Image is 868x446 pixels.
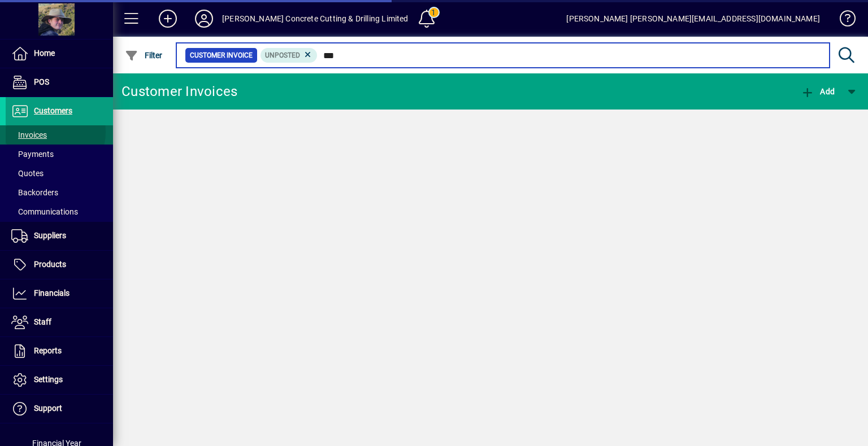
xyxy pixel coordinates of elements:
a: Payments [6,145,113,164]
div: Customer Invoices [121,82,237,100]
a: Knowledge Base [831,2,854,39]
a: Staff [6,308,113,336]
a: Support [6,395,113,423]
span: Add [801,87,835,96]
span: Settings [34,375,63,384]
span: Financials [34,288,70,298]
a: Quotes [6,164,113,183]
a: Home [6,40,113,68]
button: Profile [186,8,222,29]
span: Home [34,49,55,58]
div: [PERSON_NAME] Concrete Cutting & Drilling Limited [222,10,409,28]
span: Reports [34,346,62,355]
span: Invoices [11,130,47,139]
a: Financials [6,279,113,308]
span: Staff [34,317,51,326]
button: Filter [122,45,166,65]
span: POS [34,77,49,86]
a: Reports [6,337,113,365]
span: Communications [11,207,78,216]
div: [PERSON_NAME] [PERSON_NAME][EMAIL_ADDRESS][DOMAIN_NAME] [566,10,820,28]
span: Backorders [11,188,58,197]
span: Payments [11,150,54,159]
a: Suppliers [6,222,113,250]
mat-chip: Customer Invoice Status: Unposted [261,48,318,63]
a: POS [6,68,113,97]
a: Settings [6,366,113,394]
a: Invoices [6,125,113,145]
a: Products [6,251,113,279]
span: Quotes [11,169,44,178]
button: Add [798,81,837,102]
span: Suppliers [34,231,66,240]
span: Support [34,404,62,413]
a: Communications [6,202,113,221]
button: Add [150,8,186,29]
span: Customers [34,106,72,115]
span: Products [34,260,66,269]
span: Unposted [265,51,300,59]
span: Customer Invoice [190,50,253,61]
span: Filter [125,51,163,60]
a: Backorders [6,183,113,202]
